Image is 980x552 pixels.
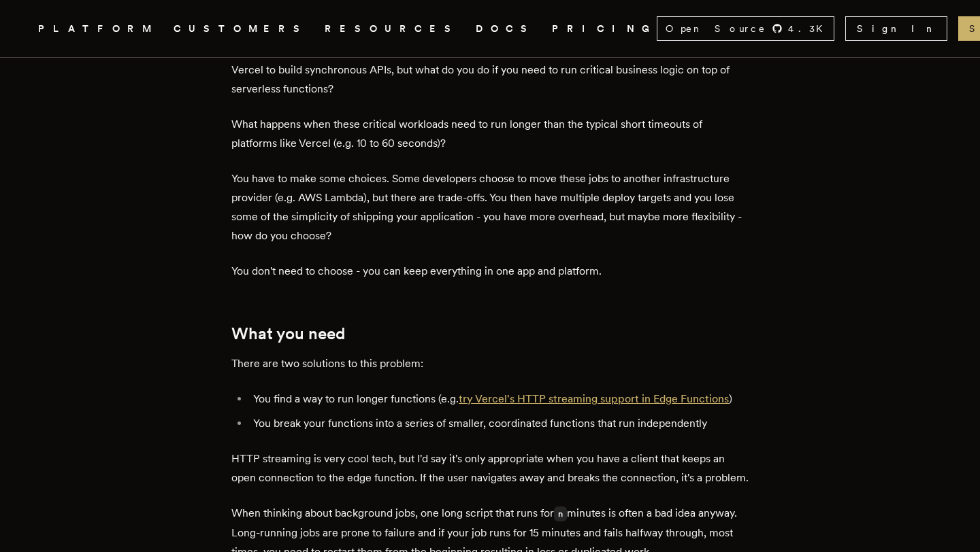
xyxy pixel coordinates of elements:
li: You find a way to run longer functions (e.g. ) [249,390,749,409]
p: HTTP streaming is very cool tech, but I'd say it's only appropriate when you have a client that k... [231,449,749,487]
button: RESOURCES [325,20,459,37]
a: PRICING [552,20,657,37]
p: You don't need to choose - you can keep everything in one app and platform. [231,262,749,281]
h2: What you need [231,324,749,343]
a: Sign In [845,16,947,41]
p: What happens when these critical workloads need to run longer than the typical short timeouts of ... [231,115,749,153]
button: PLATFORM [38,20,157,37]
a: CUSTOMERS [174,20,308,37]
span: Open Source [666,22,766,35]
a: DOCS [476,20,536,37]
p: You have to make some choices. Some developers choose to move these jobs to another infrastructur... [231,169,749,245]
li: You break your functions into a series of smaller, coordinated functions that run independently [249,414,749,433]
code: n [554,506,567,521]
p: Serverless functions can be a game changer for devs building applications who want to get into pr... [231,22,749,99]
a: try Vercel's HTTP streaming support in Edge Functions [459,392,729,405]
span: 4.3 K [788,22,831,35]
p: There are two solutions to this problem: [231,354,749,373]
